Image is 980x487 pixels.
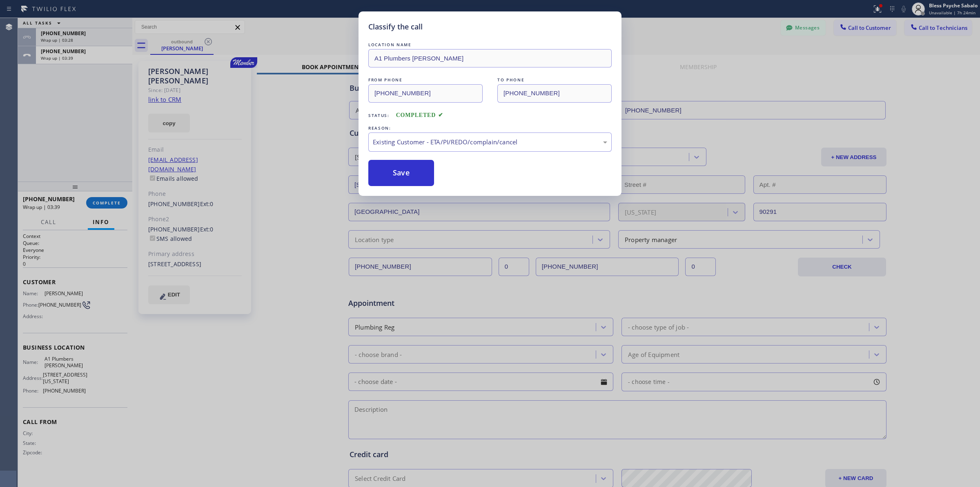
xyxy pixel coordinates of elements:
div: Existing Customer - ETA/PI/REDO/complain/cancel [373,137,607,147]
input: To phone [497,84,612,103]
button: Save [368,160,434,186]
h5: Classify the call [368,21,423,32]
input: From phone [368,84,483,103]
div: TO PHONE [497,76,612,84]
div: LOCATION NAME [368,40,612,49]
div: FROM PHONE [368,76,483,84]
span: Status: [368,112,390,118]
div: REASON: [368,124,612,132]
span: COMPLETED [396,112,443,118]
